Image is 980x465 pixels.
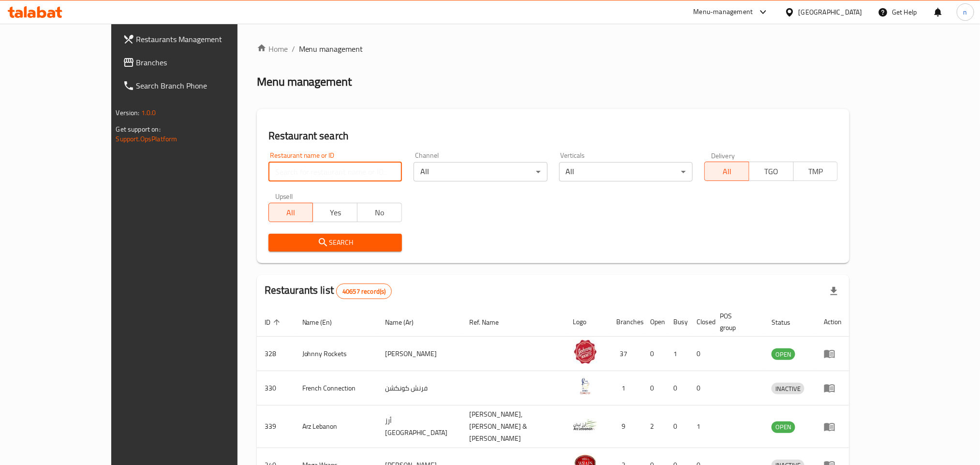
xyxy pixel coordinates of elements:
td: 0 [643,337,666,371]
th: Branches [609,307,643,337]
div: Export file [822,280,846,303]
button: Search [268,234,402,252]
td: 0 [666,371,689,405]
span: TMP [798,165,834,179]
a: Search Branch Phone [115,74,275,97]
span: Ref. Name [469,316,511,328]
div: All [559,162,693,181]
td: French Connection [295,371,378,405]
td: 0 [643,371,666,405]
span: Version: [116,106,140,119]
th: Closed [689,307,713,337]
td: أرز [GEOGRAPHIC_DATA] [377,405,461,448]
span: All [709,165,745,179]
input: Search for restaurant name or ID.. [268,162,402,181]
span: Yes [317,206,354,220]
span: Get support on: [116,123,161,135]
h2: Restaurant search [268,129,838,143]
div: Total records count [336,284,392,299]
div: Menu-management [694,6,753,18]
button: TMP [793,162,838,181]
div: Menu [824,382,842,394]
div: OPEN [772,348,795,360]
span: All [273,206,310,220]
th: Busy [666,307,689,337]
td: 1 [609,371,643,405]
div: Menu [824,421,842,433]
td: 1 [666,337,689,371]
button: No [357,203,402,222]
span: Status [772,316,803,328]
span: Branches [136,57,267,68]
img: Johnny Rockets [573,340,597,364]
a: Support.OpsPlatform [116,133,178,145]
li: / [292,43,295,55]
span: OPEN [772,349,795,360]
a: Restaurants Management [115,28,275,51]
h2: Restaurants list [265,283,392,299]
td: 1 [689,405,713,448]
th: Open [643,307,666,337]
button: Yes [312,203,357,222]
td: 37 [609,337,643,371]
td: Johnny Rockets [295,337,378,371]
td: 0 [666,405,689,448]
span: n [964,7,967,17]
td: 330 [257,371,295,405]
span: 40657 record(s) [337,287,391,296]
td: 339 [257,405,295,448]
span: Restaurants Management [136,33,267,45]
button: All [268,203,313,222]
th: Logo [565,307,609,337]
td: 328 [257,337,295,371]
button: TGO [749,162,794,181]
td: فرنش كونكشن [377,371,461,405]
label: Upsell [275,193,293,200]
td: [PERSON_NAME],[PERSON_NAME] & [PERSON_NAME] [461,405,565,448]
span: INACTIVE [772,383,804,394]
img: French Connection [573,374,597,398]
td: [PERSON_NAME] [377,337,461,371]
span: 1.0.0 [141,106,156,119]
span: Menu management [299,43,363,55]
span: Name (En) [302,316,345,328]
button: All [704,162,749,181]
div: [GEOGRAPHIC_DATA] [799,7,862,17]
span: ID [265,316,283,328]
div: All [414,162,547,181]
span: Name (Ar) [385,316,426,328]
img: Arz Lebanon [573,413,597,437]
span: No [361,206,398,220]
span: Search Branch Phone [136,80,267,91]
a: Branches [115,51,275,74]
span: TGO [753,165,790,179]
span: POS group [720,310,753,333]
nav: breadcrumb [257,43,850,55]
td: 2 [643,405,666,448]
td: 0 [689,371,713,405]
td: Arz Lebanon [295,405,378,448]
label: Delivery [711,152,735,159]
span: OPEN [772,421,795,433]
div: OPEN [772,421,795,433]
td: 9 [609,405,643,448]
span: Search [276,237,394,249]
div: Menu [824,348,842,360]
th: Action [816,307,849,337]
h2: Menu management [257,74,352,90]
td: 0 [689,337,713,371]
